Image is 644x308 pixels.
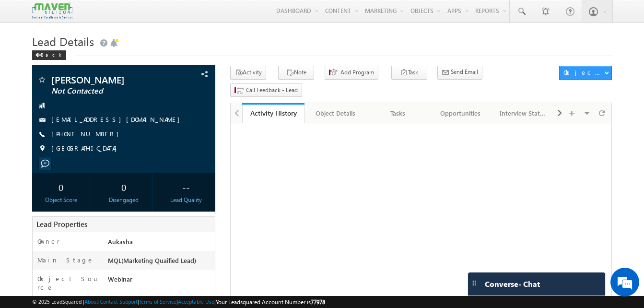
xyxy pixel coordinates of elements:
div: Disengaged [97,196,150,204]
div: Webinar [105,274,215,288]
button: Object Actions [559,66,612,80]
span: Aukasha [108,237,133,246]
div: Interview Status [500,107,546,119]
div: Object Actions [563,68,604,77]
button: Call Feedback - Lead [230,83,302,97]
div: Activity History [249,108,297,118]
div: MQL(Marketing Quaified Lead) [105,256,215,269]
span: Send Email [451,68,478,76]
button: Activity [230,66,266,80]
span: Add Program [340,68,374,77]
a: Interview Status [492,103,554,123]
span: Lead Details [32,34,94,49]
span: Converse - Chat [485,280,540,288]
div: Lead Quality [160,196,212,204]
a: Acceptable Use [178,298,214,305]
a: About [84,298,98,305]
a: Terms of Service [139,298,176,305]
div: Object Details [312,107,358,119]
div: 0 [35,178,87,196]
a: [EMAIL_ADDRESS][DOMAIN_NAME] [51,115,185,123]
a: Object Details [304,103,367,123]
div: -- [160,178,212,196]
a: Back [32,50,71,58]
span: [GEOGRAPHIC_DATA] [51,144,122,154]
span: [PHONE_NUMBER] [51,130,124,139]
label: Owner [37,237,60,246]
img: Custom Logo [32,2,72,19]
div: Tasks [375,107,421,119]
div: Opportunities [437,107,483,119]
span: 77978 [311,298,325,306]
span: [PERSON_NAME] [51,75,164,84]
button: Send Email [437,66,482,80]
img: carter-drag [470,279,478,287]
span: Your Leadsquared Account Number is [216,298,325,306]
a: Contact Support [100,298,138,305]
span: Not Contacted [51,86,164,96]
span: © 2025 LeadSquared | | | | | [32,297,325,307]
button: Note [278,66,314,80]
label: Main Stage [37,256,94,264]
button: Add Program [325,66,378,80]
a: Activity History [242,103,304,123]
label: Object Source [37,274,99,292]
a: Tasks [367,103,430,123]
div: 0 [97,178,150,196]
span: Lead Properties [36,219,87,229]
a: Opportunities [430,103,492,123]
div: Back [32,50,66,60]
button: Task [391,66,427,80]
span: Call Feedback - Lead [246,86,298,95]
div: Object Score [35,196,87,204]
